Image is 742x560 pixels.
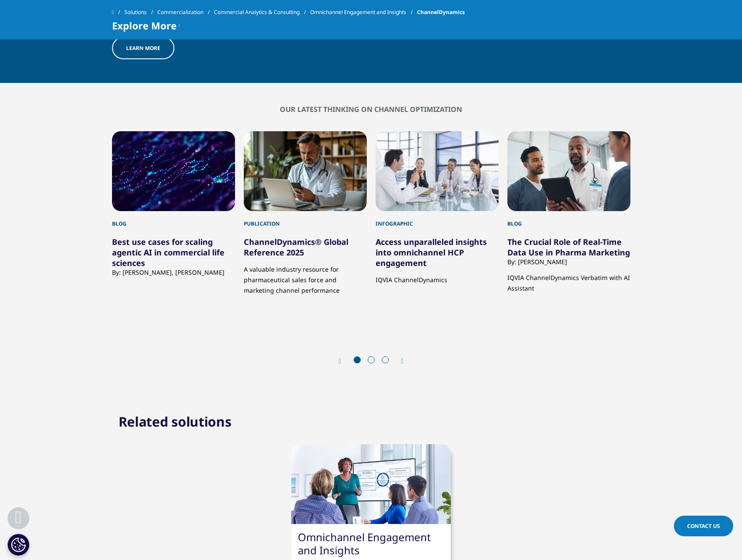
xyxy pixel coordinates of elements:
div: Next slide [392,357,404,365]
div: 1 / 11 [112,131,235,317]
a: Best use cases for scaling agentic AI in commercial life sciences [112,237,224,268]
a: Omnichannel Engagement and Insights [310,4,417,20]
a: Omnichannel Engagement and Insights [298,530,431,557]
span: Contact Us [687,522,720,530]
button: Cookies Settings [7,534,29,556]
h2: Our latest thinking on channel optimization [112,105,630,114]
div: 4 / 11 [507,131,630,317]
span: ChannelDynamics [417,4,465,20]
a: Solutions [124,4,157,20]
div: Infographic [376,211,499,228]
h2: Related solutions [119,413,232,431]
div: 3 / 11 [376,131,499,317]
div: Previous slide [339,357,350,365]
a: Access unparalleled insights into omnichannel HCP engagement [376,237,487,268]
span: Learn more [126,44,160,52]
div: Blog [507,211,630,228]
a: Contact Us [674,516,733,536]
div: 2 / 11 [244,131,367,317]
a: The Crucial Role of Real-Time Data Use in Pharma Marketing [507,237,630,258]
p: IQVIA ChannelDynamics [376,268,499,285]
a: Commercialization [157,4,214,20]
div: By: [PERSON_NAME] [507,258,630,266]
a: ChannelDynamics® Global Reference 2025 [244,237,348,258]
a: Learn more [112,37,174,59]
p: A valuable industry resource for pharmaceutical sales force and marketing channel performance [244,258,367,296]
div: By: [PERSON_NAME], [PERSON_NAME] [112,268,235,276]
div: Publication [244,211,367,228]
a: Commercial Analytics & Consulting [214,4,310,20]
span: Explore More [112,20,177,31]
p: IQVIA ChannelDynamics Verbatim with AI Assistant [507,266,630,294]
div: Blog [112,211,235,228]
